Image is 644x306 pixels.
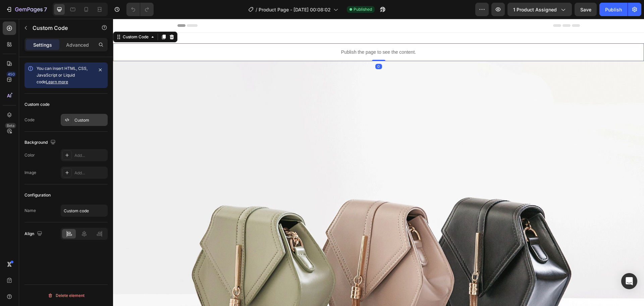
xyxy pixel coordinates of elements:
button: Save [575,3,597,16]
div: Align [24,229,44,238]
iframe: Design area [113,19,644,306]
button: 7 [3,3,50,16]
p: 7 [44,5,47,13]
span: Published [354,6,372,12]
div: 450 [6,72,16,77]
span: Save [580,7,591,12]
p: Advanced [66,41,89,48]
div: Delete element [48,292,85,300]
div: Add... [74,170,106,176]
button: Delete element [24,290,108,301]
div: Code [24,117,35,123]
p: Custom Code [33,24,90,32]
div: Custom code [24,101,50,107]
div: Add... [74,152,106,159]
span: Product Page - [DATE] 00:08:02 [259,6,331,13]
p: Settings [33,41,52,48]
a: Learn more [46,79,68,84]
button: Publish [599,3,628,16]
button: 1 product assigned [507,3,572,16]
div: Configuration [24,192,51,198]
span: You can insert HTML, CSS, JavaScript or Liquid code [37,66,88,84]
div: 0 [262,45,269,50]
div: Background [24,138,57,147]
div: Open Intercom Messenger [621,273,637,289]
span: 1 product assigned [513,6,557,13]
div: Color [24,152,35,158]
div: Image [24,170,36,176]
div: Custom [74,117,106,123]
span: / [256,6,257,13]
div: Publish [605,6,622,13]
div: Undo/Redo [126,3,154,16]
div: Beta [5,123,16,128]
div: Name [24,208,36,214]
